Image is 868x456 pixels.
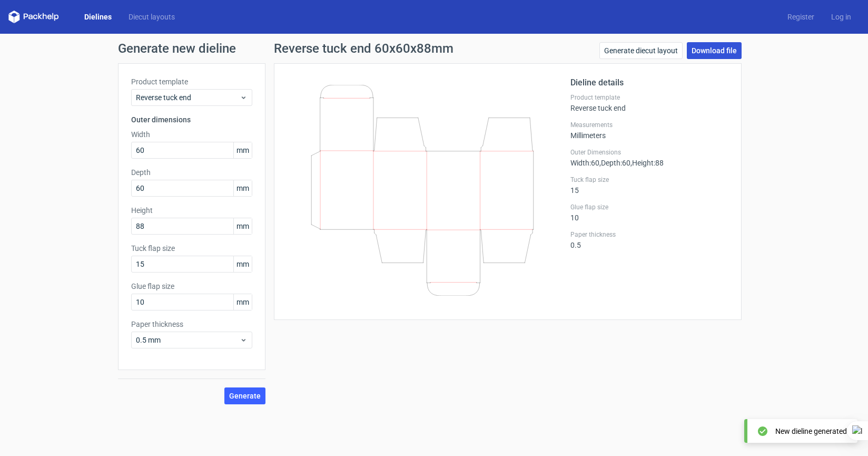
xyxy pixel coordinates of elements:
[233,142,252,158] span: mm
[630,159,664,167] span: , Height : 88
[229,392,261,400] span: Generate
[76,12,120,22] a: Dielines
[136,335,240,345] span: 0.5 mm
[224,387,265,404] button: Generate
[233,294,252,310] span: mm
[131,281,252,292] label: Glue flap size
[233,256,252,272] span: mm
[131,167,252,178] label: Depth
[131,129,252,140] label: Width
[687,42,742,59] a: Download file
[570,159,599,167] span: Width : 60
[570,121,728,129] label: Measurements
[131,205,252,216] label: Height
[570,230,728,249] div: 0.5
[233,218,252,234] span: mm
[131,319,252,329] label: Paper thickness
[570,76,728,89] h2: Dieline details
[120,12,183,22] a: Diecut layouts
[570,203,728,211] label: Glue flap size
[570,176,728,184] label: Tuck flap size
[599,159,630,167] span: , Depth : 60
[570,176,728,195] div: 15
[131,114,252,125] h3: Outer dimensions
[570,93,728,112] div: Reverse tuck end
[131,243,252,254] label: Tuck flap size
[775,426,847,436] div: New dieline generated
[131,76,252,87] label: Product template
[570,93,728,102] label: Product template
[136,92,240,103] span: Reverse tuck end
[823,12,860,22] a: Log in
[599,42,683,59] a: Generate diecut layout
[118,42,750,55] h1: Generate new dieline
[570,230,728,239] label: Paper thickness
[274,42,453,55] h1: Reverse tuck end 60x60x88mm
[779,12,823,22] a: Register
[233,180,252,196] span: mm
[570,203,728,222] div: 10
[570,121,728,140] div: Millimeters
[570,148,728,157] label: Outer Dimensions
